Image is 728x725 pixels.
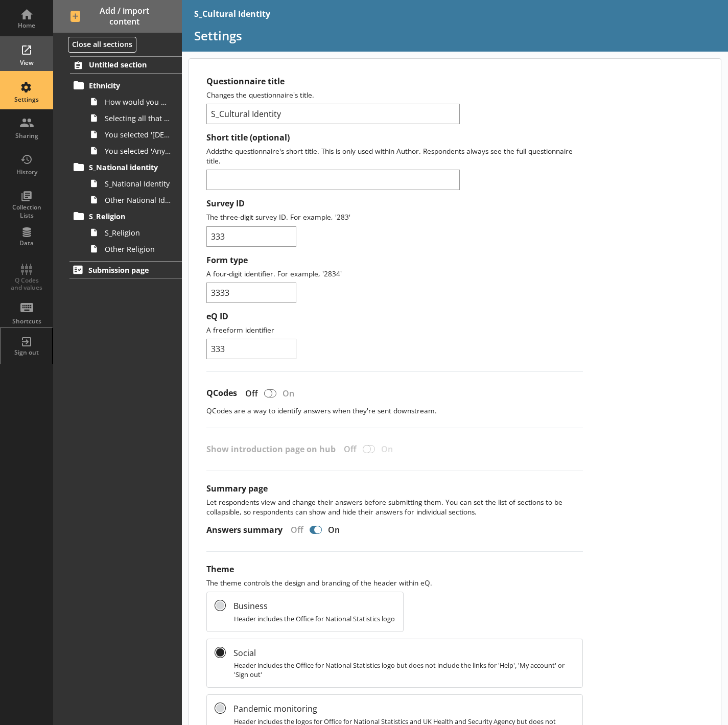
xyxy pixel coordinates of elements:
[233,600,394,612] span: Business
[206,325,583,335] p: A freeform identifier
[9,239,44,247] div: Data
[206,406,583,415] p: QCodes are a way to identify answers when they're sent downstream.
[105,228,171,238] span: S_Religion
[70,159,182,175] a: S_National identity
[88,265,167,275] span: Submission page
[9,21,44,30] div: Home
[71,6,165,27] span: Add / import content
[9,203,44,219] div: Collection Lists
[9,59,44,67] div: View
[70,208,182,224] a: S_Religion
[234,614,395,623] span: Header includes the Office for National Statistics logo
[233,647,574,659] span: Social
[105,113,171,123] span: Selecting all that apply, how would you describe your ethnic group?
[105,97,171,107] span: How would you describe your ethnic group?
[89,212,167,221] span: S_Religion
[86,224,182,241] a: S_Religion
[206,388,237,399] label: QCodes
[206,269,583,278] p: A four-digit identifier. For example, '2834'
[105,195,171,205] span: Other National Identity
[86,143,182,159] a: You selected 'Any other ethnic group'.
[215,647,225,658] input: SocialHeader includes the Office for National Statistics logo but does not include the links for ...
[9,317,44,325] div: Shortcuts
[9,96,44,104] div: Settings
[206,212,583,222] p: The three-digit survey ID. For example, '283'
[206,578,583,588] p: The theme controls the design and branding of the header within eQ.
[206,132,583,143] label: Short title (optional)
[86,175,182,192] a: S_National Identity
[206,146,583,166] p: Adds the questionnaire's short title. This is only used within Author. Respondents always see the...
[234,661,574,679] span: Header includes the Office for National Statistics logo but does not include the links for 'Help'...
[206,564,583,575] label: Theme
[206,525,283,535] label: Answers summary
[75,208,182,257] li: S_ReligionS_ReligionOther Religion
[194,8,270,19] div: S_Cultural Identity
[233,703,574,714] span: Pandemic monitoring
[89,81,167,90] span: Ethnicity
[86,126,182,143] a: You selected '[DEMOGRAPHIC_DATA]'.
[206,90,583,100] p: Changes the questionnaire's title.
[206,76,583,87] label: Questionnaire title
[215,600,225,611] input: BusinessHeader includes the Office for National Statistics logo
[283,524,308,535] div: Off
[75,77,182,159] li: EthnicityHow would you describe your ethnic group?Selecting all that apply, how would you describ...
[70,56,182,74] a: Untitled section
[206,497,583,517] p: Let respondents view and change their answers before submitting them. You can set the list of sec...
[86,241,182,257] a: Other Religion
[105,179,171,189] span: S_National Identity
[89,162,167,172] span: S_National identity
[278,388,302,399] div: On
[105,130,171,139] span: You selected '[DEMOGRAPHIC_DATA]'.
[69,261,182,278] a: Submission page
[9,348,44,357] div: Sign out
[237,388,262,399] div: Off
[53,56,182,257] li: Untitled sectionEthnicityHow would you describe your ethnic group?Selecting all that apply, how w...
[206,483,583,494] label: Summary page
[206,255,583,266] label: Form type
[68,37,136,53] button: Close all sections
[89,60,167,69] span: Untitled section
[105,146,171,156] span: You selected 'Any other ethnic group'.
[86,93,182,110] a: How would you describe your ethnic group?
[206,311,583,322] label: eQ ID
[105,244,171,254] span: Other Religion
[86,192,182,208] a: Other National Identity
[206,198,583,209] label: Survey ID
[194,28,716,43] h1: Settings
[324,524,348,535] div: On
[215,703,225,713] input: Pandemic monitoringHeader includes the logos for Office for National Statistics and UK Health and...
[9,132,44,140] div: Sharing
[70,77,182,93] a: Ethnicity
[9,168,44,176] div: History
[75,159,182,208] li: S_National identityS_National IdentityOther National Identity
[86,110,182,126] a: Selecting all that apply, how would you describe your ethnic group?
